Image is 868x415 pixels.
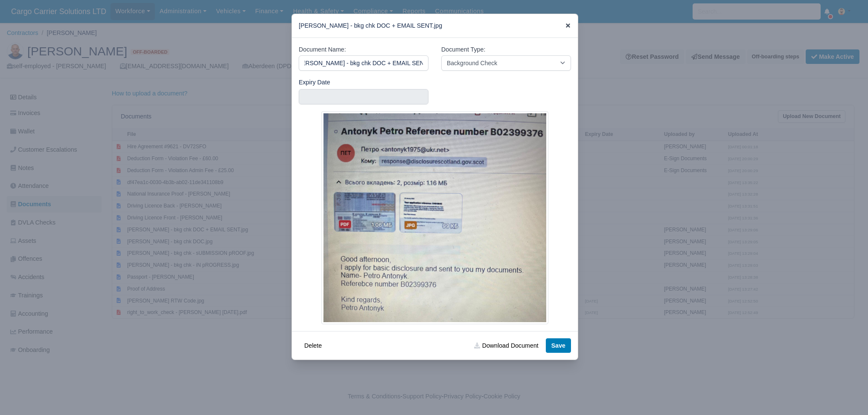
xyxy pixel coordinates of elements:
[299,78,330,87] label: Expiry Date
[714,316,868,415] iframe: Chat Widget
[546,338,571,353] button: Save
[441,45,485,55] label: Document Type:
[469,338,544,353] a: Download Document
[292,14,578,38] div: [PERSON_NAME] - bkg chk DOC + EMAIL SENT.jpg
[299,45,346,55] label: Document Name:
[299,338,327,353] button: Delete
